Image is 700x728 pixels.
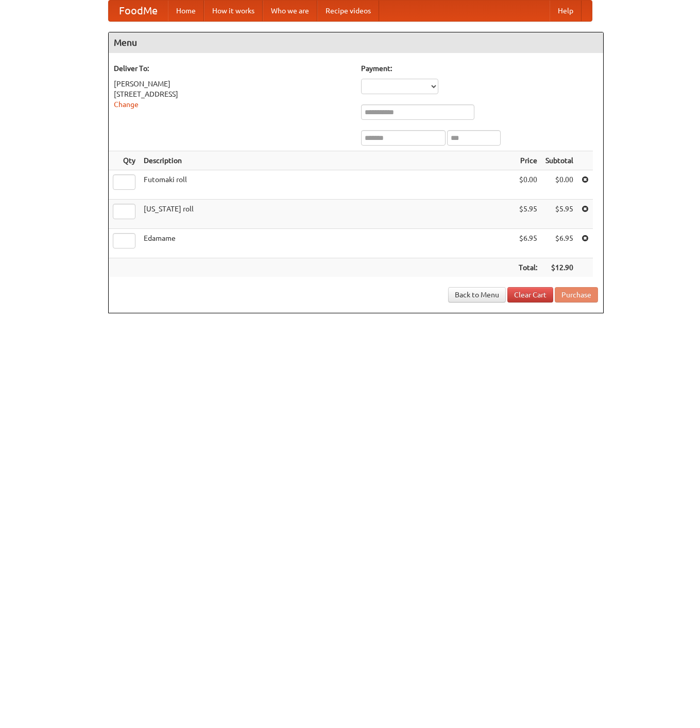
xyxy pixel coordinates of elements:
[515,229,541,258] td: $6.95
[109,1,168,21] a: FoodMe
[541,258,577,277] th: $12.90
[555,287,598,303] button: Purchase
[541,200,577,229] td: $5.95
[541,229,577,258] td: $6.95
[541,151,577,170] th: Subtotal
[515,151,541,170] th: Price
[541,170,577,200] td: $0.00
[140,170,515,200] td: Futomaki roll
[515,200,541,229] td: $5.95
[550,1,582,21] a: Help
[507,287,553,303] a: Clear Cart
[109,151,140,170] th: Qty
[140,151,515,170] th: Description
[168,1,204,21] a: Home
[204,1,263,21] a: How it works
[109,32,603,53] h4: Menu
[515,170,541,200] td: $0.00
[114,79,351,89] div: [PERSON_NAME]
[263,1,317,21] a: Who we are
[114,100,139,109] a: Change
[448,287,506,303] a: Back to Menu
[114,89,351,99] div: [STREET_ADDRESS]
[515,258,541,277] th: Total:
[140,229,515,258] td: Edamame
[114,63,351,74] h5: Deliver To:
[361,63,598,74] h5: Payment:
[140,200,515,229] td: [US_STATE] roll
[317,1,379,21] a: Recipe videos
